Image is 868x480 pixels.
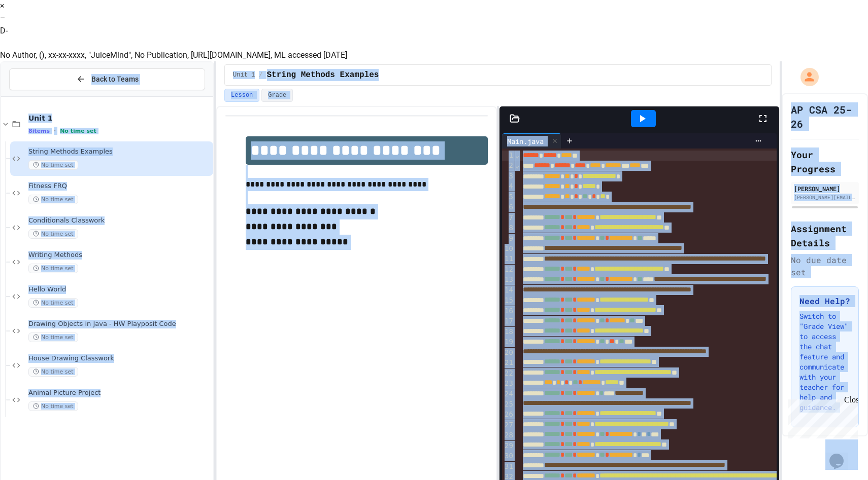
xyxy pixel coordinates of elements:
div: 1 [502,151,515,161]
button: Lesson [224,89,259,102]
div: 28 [502,430,515,440]
div: 4 [502,181,515,192]
span: • [54,127,56,135]
span: Fold line [515,151,520,159]
div: 13 [502,275,515,285]
span: No time set [28,264,78,273]
h2: Your Progress [791,147,859,176]
span: No time set [28,195,78,204]
iframe: chat widget [825,439,858,470]
h2: Assignment Details [791,221,859,250]
div: Chat with us now!Close [4,4,70,64]
button: Back to Teams [9,68,205,90]
span: Unit 1 [28,114,211,123]
div: My Account [790,65,821,89]
span: No time set [28,367,78,377]
span: Animal Picture Project [28,389,211,397]
span: No time set [28,229,78,239]
div: 23 [502,379,515,389]
span: String Methods Examples [28,147,211,156]
iframe: chat widget [784,395,858,438]
div: [PERSON_NAME][EMAIL_ADDRESS][DOMAIN_NAME] [794,194,856,201]
div: 24 [502,389,515,399]
div: No due date set [791,254,859,278]
span: Writing Methods [28,251,211,260]
span: Unit 1 [233,71,255,79]
div: 9 [502,234,515,244]
div: 2 [502,161,515,171]
span: Hello World [28,285,211,294]
span: No time set [28,401,78,411]
div: 8 [502,223,515,233]
div: 20 [502,348,515,358]
div: 31 [502,462,515,472]
span: Fitness FRQ [28,182,211,191]
div: 6 [502,202,515,212]
div: 10 [502,244,515,254]
div: 17 [502,316,515,326]
div: 21 [502,358,515,368]
span: No time set [28,298,78,308]
div: 25 [502,399,515,410]
p: Switch to "Grade View" to access the chat feature and communicate with your teacher for help and ... [799,311,850,413]
div: 30 [502,451,515,461]
div: 26 [502,410,515,420]
span: No time set [28,160,78,170]
div: Main.java [502,133,561,149]
span: No time set [28,333,78,342]
button: Grade [261,89,293,102]
div: 5 [502,192,515,202]
span: Back to Teams [91,74,139,85]
div: 29 [502,441,515,451]
div: 14 [502,285,515,296]
h1: AP CSA 25-26 [791,102,859,131]
div: 12 [502,265,515,275]
div: 7 [502,213,515,223]
div: Main.java [502,136,549,146]
div: 27 [502,420,515,430]
div: 15 [502,296,515,306]
div: 18 [502,327,515,337]
span: Drawing Objects in Java - HW Playposit Code [28,320,211,328]
div: 22 [502,368,515,379]
span: Fold line [515,161,520,169]
div: [PERSON_NAME] [794,184,856,193]
span: 8 items [28,127,50,134]
span: House Drawing Classwork [28,354,211,363]
span: No time set [60,127,96,134]
div: 19 [502,337,515,347]
h3: Need Help? [799,295,850,307]
div: 16 [502,306,515,316]
span: Conditionals Classwork [28,216,211,225]
span: / [259,71,262,79]
div: 3 [502,171,515,181]
span: String Methods Examples [267,69,379,81]
div: 11 [502,254,515,264]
